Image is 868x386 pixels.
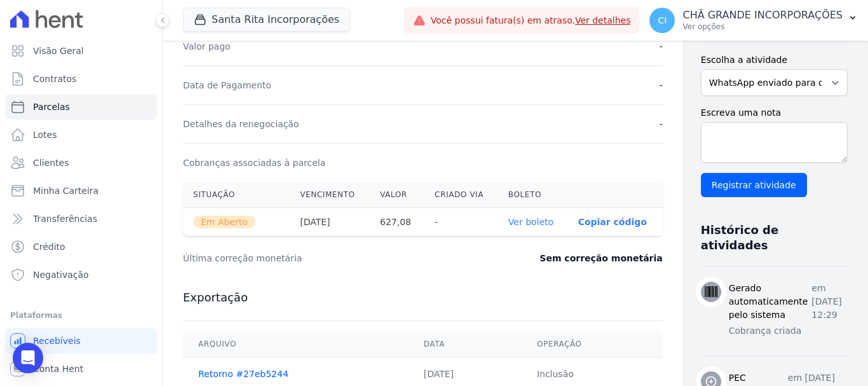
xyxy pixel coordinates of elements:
span: Negativação [33,268,89,281]
a: Crédito [5,234,157,259]
th: Arquivo [183,331,409,357]
span: Visão Geral [33,45,84,57]
h3: Histórico de atividades [701,223,837,253]
dd: - [660,40,663,53]
th: Criado via [424,182,498,208]
th: Valor [370,182,424,208]
span: Crédito [33,240,65,253]
span: Parcelas [33,100,70,113]
a: Recebíveis [5,328,157,354]
dt: Última correção monetária [183,252,466,265]
dt: Valor pago [183,40,231,53]
th: - [424,208,498,237]
dd: - [660,79,663,92]
a: Conta Hent [5,356,157,382]
th: Boleto [498,182,568,208]
a: Clientes [5,150,157,176]
p: CHÃ GRANDE INCORPORAÇÕES [682,9,843,22]
div: Open Intercom Messenger [13,343,43,373]
a: Parcelas [5,94,157,120]
label: Escolha a atividade [701,53,848,67]
th: Data [409,331,522,357]
dd: - [660,118,663,130]
a: Transferências [5,206,157,231]
dt: Data de Pagamento [183,79,271,92]
th: Situação [183,182,290,208]
div: Plataformas [10,308,152,323]
span: Você possui fatura(s) em atraso. [431,14,631,27]
dt: Detalhes da renegociação [183,118,299,130]
a: Contratos [5,66,157,92]
p: em [DATE] 12:29 [811,282,848,322]
dd: Sem correção monetária [539,252,662,265]
span: Conta Hent [33,362,83,375]
p: Ver opções [682,22,843,32]
span: Clientes [33,156,69,169]
h3: Exportação [183,290,663,305]
span: Em Aberto [193,216,255,228]
span: Transferências [33,212,97,225]
dt: Cobranças associadas à parcela [183,156,325,169]
a: Ver boleto [508,217,553,227]
th: [DATE] [290,208,370,237]
label: Escreva uma nota [701,106,848,120]
p: Cobrança criada [729,324,848,338]
a: Retorno #27eb5244 [198,369,288,379]
th: 627,08 [370,208,424,237]
input: Registrar atividade [701,173,807,197]
h3: Gerado automaticamente pelo sistema [729,282,812,322]
span: Lotes [33,128,57,141]
a: Negativação [5,262,157,287]
th: Vencimento [290,182,370,208]
span: Minha Carteira [33,184,98,197]
button: Copiar código [578,217,647,227]
button: Santa Rita Incorporações [183,8,350,32]
a: Ver detalhes [575,15,631,25]
a: Lotes [5,122,157,148]
button: CI CHÃ GRANDE INCORPORAÇÕES Ver opções [639,3,868,38]
a: Visão Geral [5,38,157,64]
a: Minha Carteira [5,178,157,203]
span: CI [658,16,667,25]
span: Recebíveis [33,334,81,347]
span: Contratos [33,72,76,85]
th: Operação [522,331,663,357]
